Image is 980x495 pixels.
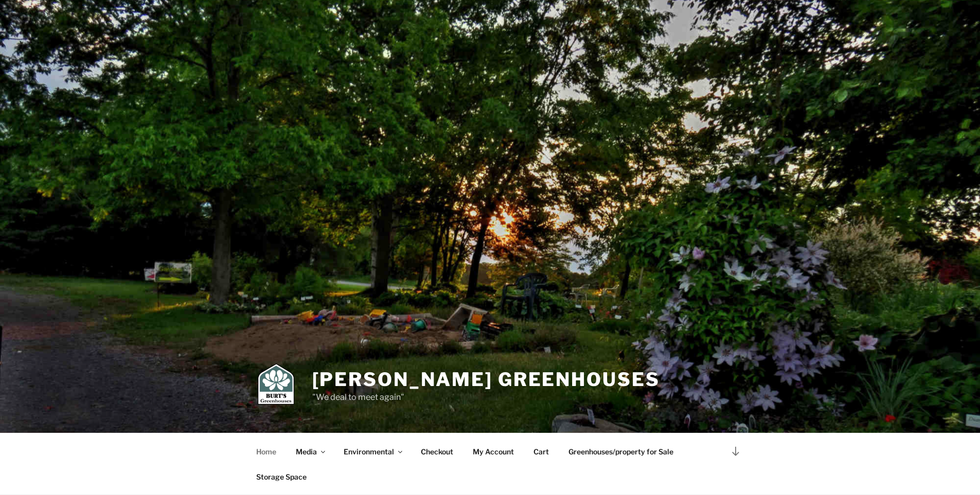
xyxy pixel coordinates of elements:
[247,439,286,464] a: Home
[464,439,523,464] a: My Account
[525,439,558,464] a: Cart
[247,464,316,489] a: Storage Space
[258,363,294,405] img: Burt's Greenhouses
[412,439,462,464] a: Checkout
[312,391,660,404] p: "We deal to meet again"
[312,368,660,391] a: [PERSON_NAME] Greenhouses
[560,439,683,464] a: Greenhouses/property for Sale
[247,439,733,489] nav: Top Menu
[287,439,333,464] a: Media
[335,439,411,464] a: Environmental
